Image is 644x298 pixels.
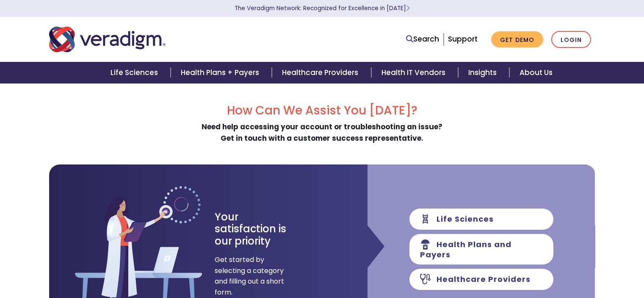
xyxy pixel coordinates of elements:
a: Support [448,34,478,44]
a: Insights [458,62,509,84]
strong: Need help accessing your account or troubleshooting an issue? Get in touch with a customer succes... [202,122,442,143]
h3: Your satisfaction is our priority [215,211,301,248]
a: Get Demo [491,31,543,48]
a: Search [406,33,439,45]
span: Learn More [406,4,410,12]
a: The Veradigm Network: Recognized for Excellence in [DATE]Learn More [235,4,410,12]
span: Get started by selecting a category and filling out a short form. [215,254,285,298]
a: Login [551,31,591,48]
img: Veradigm logo [49,25,166,53]
a: Life Sciences [100,62,171,84]
a: Health IT Vendors [371,62,458,84]
a: Health Plans + Payers [171,62,272,84]
a: About Us [509,62,563,84]
a: Healthcare Providers [272,62,371,84]
h2: How Can We Assist You [DATE]? [49,103,595,118]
